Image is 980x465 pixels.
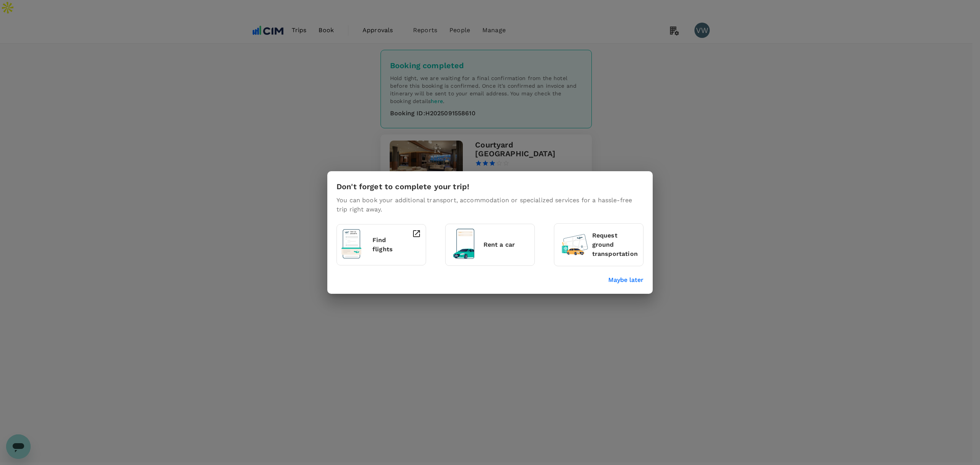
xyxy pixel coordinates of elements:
h6: Don't forget to complete your trip! [336,180,469,193]
p: Rent a car [483,240,530,249]
p: Find flights [372,236,397,254]
button: Maybe later [608,275,644,285]
p: Request ground transportation [592,231,639,259]
p: You can book your additional transport, accommodation or specialized services for a hassle-free t... [336,196,644,214]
